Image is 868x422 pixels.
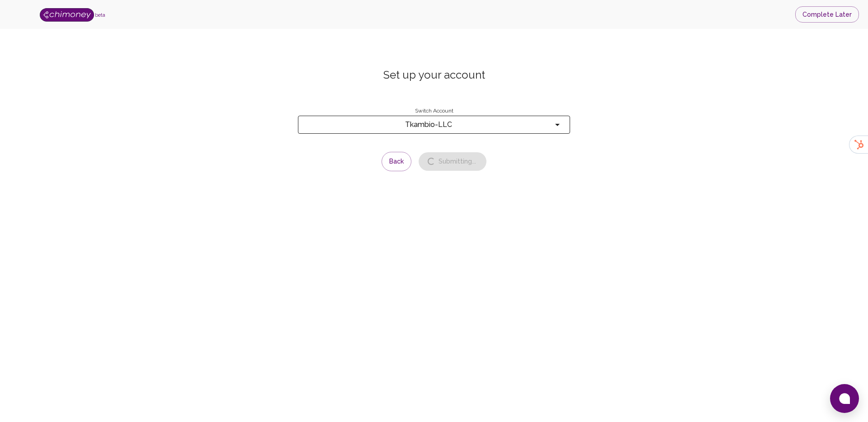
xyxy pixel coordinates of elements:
[305,118,552,131] span: Tkambio-LLC
[415,108,453,114] span: Switch Account
[830,384,859,413] button: Open chat window
[298,116,570,134] button: account of current user
[795,6,859,23] button: Complete Later
[382,152,411,171] button: Back
[298,68,570,86] h2: Set up your account
[40,8,94,22] img: Logo
[95,12,105,18] span: beta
